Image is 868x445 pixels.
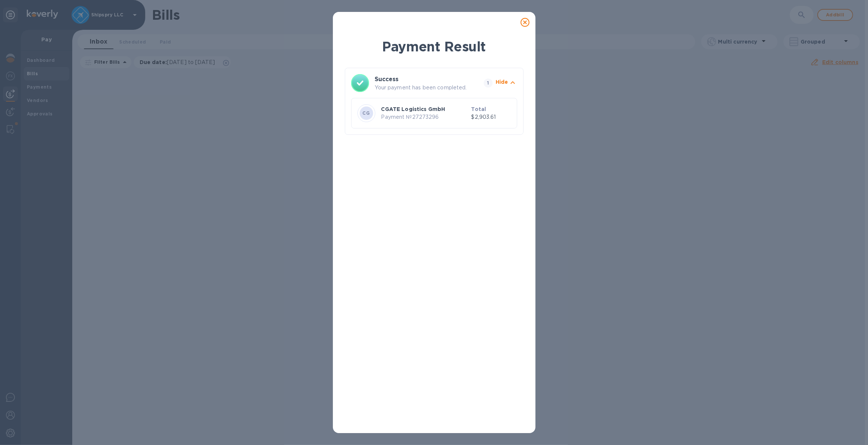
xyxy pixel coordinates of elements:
p: CGATE Logistics GmbH [381,105,468,113]
h1: Payment Result [345,37,524,56]
h3: Success [375,75,470,84]
b: CG [363,110,370,116]
p: Your payment has been completed. [375,84,481,92]
span: 1 [484,79,493,88]
button: Hide [496,78,517,88]
p: Payment № 27273296 [381,113,468,121]
b: Total [471,106,486,112]
p: $2,903.61 [471,113,511,121]
p: Hide [496,78,508,86]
